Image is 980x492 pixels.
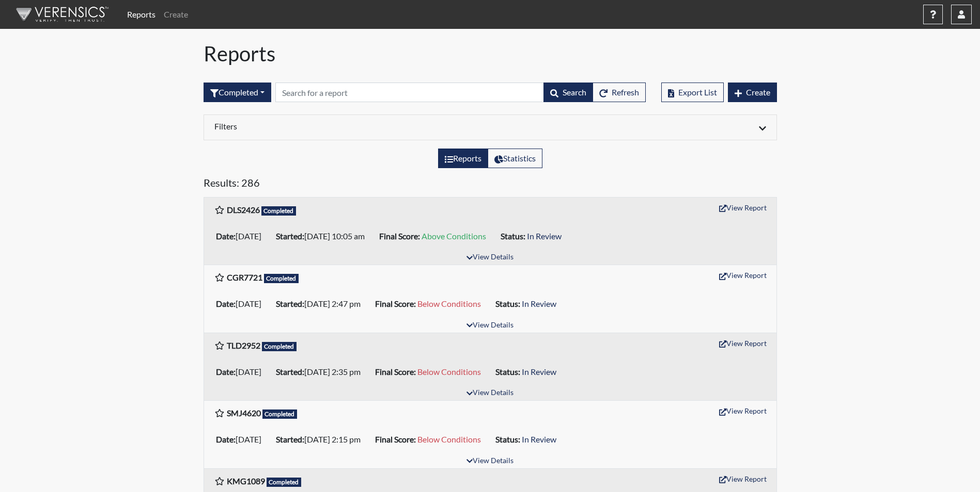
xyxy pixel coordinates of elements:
button: View Details [462,251,518,265]
b: Final Score: [375,367,416,376]
li: [DATE] [212,431,272,448]
span: Create [746,87,770,97]
b: Status: [495,434,520,444]
span: Export List [678,87,717,97]
label: View statistics about completed interviews [488,149,542,168]
a: Reports [123,4,160,25]
button: Export List [661,83,724,102]
span: Below Conditions [417,434,481,444]
span: Refresh [612,87,639,97]
li: [DATE] 10:05 am [272,228,375,244]
button: Completed [204,83,271,102]
button: View Details [462,319,518,333]
span: Below Conditions [417,367,481,376]
h5: Results: 286 [204,176,777,193]
li: [DATE] 2:47 pm [272,296,371,312]
b: Started: [276,299,304,308]
li: [DATE] 2:35 pm [272,364,371,380]
b: Date: [216,367,236,376]
span: Completed [262,409,298,419]
b: Final Score: [375,299,416,308]
b: Date: [216,231,236,241]
button: View Report [714,335,771,351]
button: View Details [462,386,518,400]
b: Date: [216,434,236,444]
b: Status: [501,231,525,241]
b: Final Score: [375,434,416,444]
b: Started: [276,434,304,444]
b: SMJ4620 [227,408,261,418]
input: Search by Registration ID, Interview Number, or Investigation Name. [275,83,544,102]
b: DLS2426 [227,205,260,215]
li: [DATE] [212,364,272,380]
button: View Report [714,200,771,216]
button: Create [728,83,777,102]
span: Completed [267,478,302,487]
button: View Report [714,267,771,283]
b: Started: [276,367,304,376]
li: [DATE] [212,296,272,312]
b: Started: [276,231,304,241]
li: [DATE] 2:15 pm [272,431,371,448]
b: Status: [495,367,520,376]
b: Status: [495,299,520,308]
button: Search [543,83,593,102]
label: View the list of reports [438,149,488,168]
span: In Review [522,367,556,376]
h6: Filters [214,121,483,131]
span: Completed [261,206,297,216]
span: Above Conditions [422,231,486,241]
span: Search [563,87,586,97]
span: Completed [264,274,299,283]
b: Final Score: [379,231,420,241]
button: View Details [462,454,518,468]
div: Filter by interview status [204,83,271,102]
button: Refresh [593,83,646,102]
b: CGR7721 [227,272,262,282]
span: Completed [262,342,297,351]
div: Click to expand/collapse filters [207,121,774,134]
span: In Review [522,434,556,444]
a: Create [160,4,192,25]
li: [DATE] [212,228,272,244]
b: KMG1089 [227,476,265,486]
span: Below Conditions [417,299,481,308]
h1: Reports [204,41,777,66]
span: In Review [522,299,556,308]
button: View Report [714,471,771,487]
b: Date: [216,299,236,308]
span: In Review [527,231,562,241]
b: TLD2952 [227,340,260,350]
button: View Report [714,403,771,419]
